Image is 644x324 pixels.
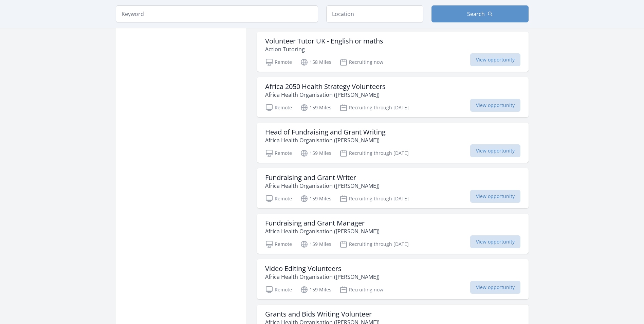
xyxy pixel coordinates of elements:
[265,58,292,66] p: Remote
[300,149,331,157] p: 159 Miles
[265,174,380,182] h3: Fundraising and Grant Writer
[326,5,423,22] input: Location
[257,123,529,163] a: Head of Fundraising and Grant Writing Africa Health Organisation ([PERSON_NAME]) Remote 159 Miles...
[265,104,292,112] p: Remote
[257,214,529,254] a: Fundraising and Grant Manager Africa Health Organisation ([PERSON_NAME]) Remote 159 Miles Recruit...
[257,259,529,299] a: Video Editing Volunteers Africa Health Organisation ([PERSON_NAME]) Remote 159 Miles Recruiting n...
[470,281,520,294] span: View opportunity
[265,219,380,227] h3: Fundraising and Grant Manager
[300,58,331,66] p: 158 Miles
[265,83,386,91] h3: Africa 2050 Health Strategy Volunteers
[265,227,380,235] p: Africa Health Organisation ([PERSON_NAME])
[265,37,383,45] h3: Volunteer Tutor UK - English or maths
[265,91,386,99] p: Africa Health Organisation ([PERSON_NAME])
[470,99,520,112] span: View opportunity
[470,144,520,157] span: View opportunity
[470,190,520,203] span: View opportunity
[339,195,409,203] p: Recruiting through [DATE]
[265,149,292,157] p: Remote
[470,235,520,248] span: View opportunity
[339,149,409,157] p: Recruiting through [DATE]
[339,286,383,294] p: Recruiting now
[300,195,331,203] p: 159 Miles
[265,136,386,144] p: Africa Health Organisation ([PERSON_NAME])
[257,77,529,117] a: Africa 2050 Health Strategy Volunteers Africa Health Organisation ([PERSON_NAME]) Remote 159 Mile...
[339,104,409,112] p: Recruiting through [DATE]
[265,273,380,281] p: Africa Health Organisation ([PERSON_NAME])
[470,53,520,66] span: View opportunity
[300,240,331,248] p: 159 Miles
[257,168,529,208] a: Fundraising and Grant Writer Africa Health Organisation ([PERSON_NAME]) Remote 159 Miles Recruiti...
[467,10,485,18] span: Search
[339,58,383,66] p: Recruiting now
[431,5,529,22] button: Search
[265,240,292,248] p: Remote
[265,195,292,203] p: Remote
[257,32,529,72] a: Volunteer Tutor UK - English or maths Action Tutoring Remote 158 Miles Recruiting now View opport...
[300,104,331,112] p: 159 Miles
[265,182,380,190] p: Africa Health Organisation ([PERSON_NAME])
[116,5,318,22] input: Keyword
[265,310,380,318] h3: Grants and Bids Writing Volunteer
[339,240,409,248] p: Recruiting through [DATE]
[265,265,380,273] h3: Video Editing Volunteers
[265,286,292,294] p: Remote
[265,128,386,136] h3: Head of Fundraising and Grant Writing
[265,45,383,53] p: Action Tutoring
[300,286,331,294] p: 159 Miles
